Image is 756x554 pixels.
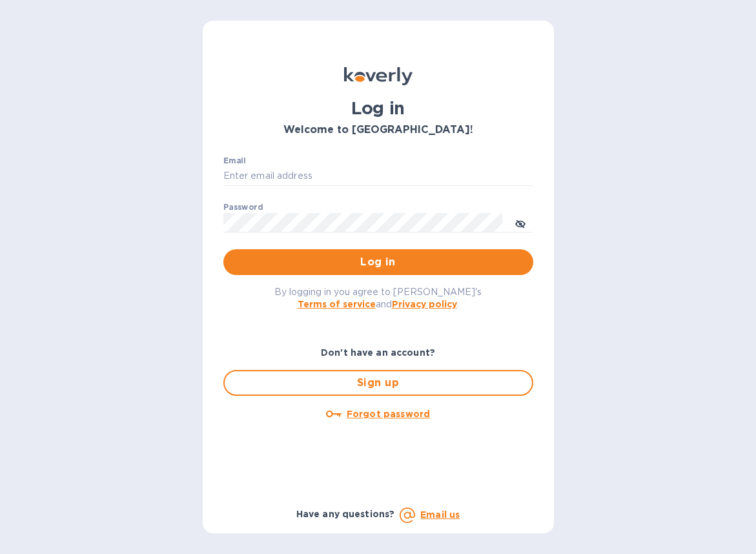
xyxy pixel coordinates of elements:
input: Enter email address [223,167,533,186]
label: Password [223,204,263,212]
b: Have any questions? [296,509,395,519]
h3: Welcome to [GEOGRAPHIC_DATA]! [223,124,533,136]
span: By logging in you agree to [PERSON_NAME]'s and . [274,287,482,309]
button: Log in [223,249,533,275]
span: Sign up [235,375,522,391]
a: Email us [420,509,460,520]
u: Forgot password [347,409,430,419]
label: Email [223,158,246,165]
h1: Log in [223,98,533,119]
button: toggle password visibility [507,210,533,236]
a: Terms of service [298,299,376,309]
a: Privacy policy [392,299,457,309]
span: Log in [234,254,523,270]
button: Sign up [223,370,533,396]
img: Koverly [344,67,413,85]
b: Don't have an account? [321,347,435,358]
